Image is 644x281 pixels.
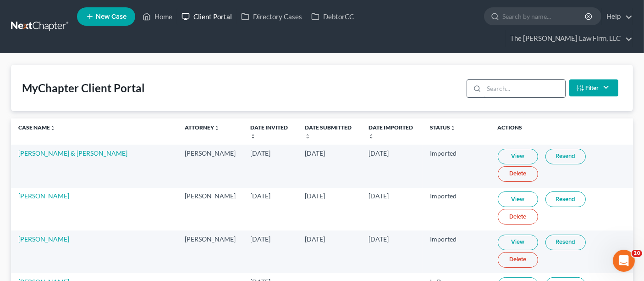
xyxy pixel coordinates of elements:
[18,149,127,157] a: [PERSON_NAME] & [PERSON_NAME]
[423,145,490,187] td: Imported
[545,235,586,250] a: Resend
[178,145,243,187] td: [PERSON_NAME]
[369,124,413,139] a: Date Importedunfold_more
[251,134,256,139] i: unfold_more
[18,192,69,200] a: [PERSON_NAME]
[632,250,642,257] span: 10
[251,235,271,243] span: [DATE]
[22,81,145,96] div: MyChapter Client Portal
[251,192,271,200] span: [DATE]
[178,188,243,230] td: [PERSON_NAME]
[50,125,55,131] i: unfold_more
[613,250,635,272] iframe: Intercom live chat
[498,209,538,225] a: Delete
[545,149,586,164] a: Resend
[569,79,618,96] button: Filter
[484,80,565,97] input: Search...
[498,235,538,250] a: View
[498,166,538,182] a: Delete
[305,149,325,157] span: [DATE]
[498,191,538,207] a: View
[18,124,55,131] a: Case Nameunfold_more
[96,13,127,20] span: New Case
[185,124,220,131] a: Attorneyunfold_more
[450,125,456,131] i: unfold_more
[498,252,538,268] a: Delete
[502,8,586,25] input: Search by name...
[138,8,177,25] a: Home
[305,235,325,243] span: [DATE]
[490,118,633,145] th: Actions
[545,191,586,207] a: Resend
[369,149,389,157] span: [DATE]
[498,149,538,164] a: View
[602,8,633,25] a: Help
[423,188,490,230] td: Imported
[215,125,220,131] i: unfold_more
[251,124,288,139] a: Date Invitedunfold_more
[307,8,358,25] a: DebtorCC
[237,8,307,25] a: Directory Cases
[251,149,271,157] span: [DATE]
[506,30,633,47] a: The [PERSON_NAME] Law Firm, LLC
[423,230,490,273] td: Imported
[430,124,456,131] a: Statusunfold_more
[305,192,325,200] span: [DATE]
[369,134,374,139] i: unfold_more
[305,134,310,139] i: unfold_more
[18,235,69,243] a: [PERSON_NAME]
[305,124,352,139] a: Date Submittedunfold_more
[369,192,389,200] span: [DATE]
[369,235,389,243] span: [DATE]
[177,8,237,25] a: Client Portal
[178,230,243,273] td: [PERSON_NAME]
